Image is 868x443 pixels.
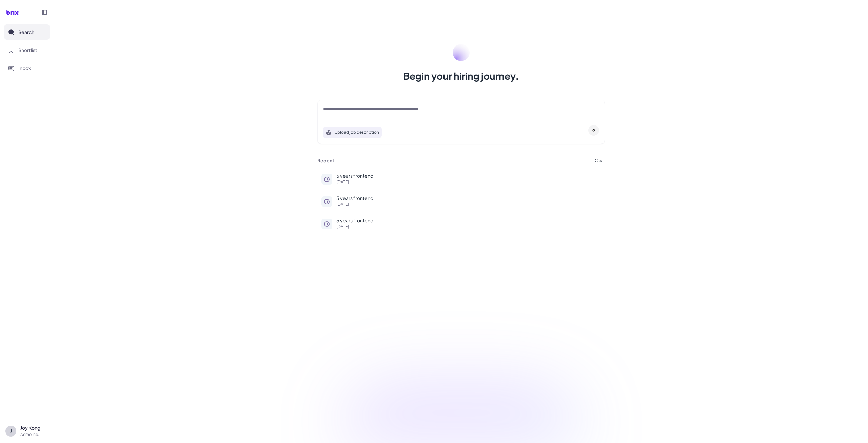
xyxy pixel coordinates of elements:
button: 5 years frontend[DATE] [317,191,605,211]
span: Inbox [18,64,31,72]
p: 5 years frontend [336,173,601,178]
button: 5 years frontend[DATE] [317,169,605,189]
p: [DATE] [336,225,601,229]
button: Inbox [4,60,50,76]
p: 5 years frontend [336,218,601,223]
span: Search [18,29,34,36]
button: Shortlist [4,42,50,58]
button: 5 years frontend[DATE] [317,214,605,234]
button: Clear [595,159,605,163]
span: J [10,427,12,435]
h3: Recent [317,158,334,164]
h1: Begin your hiring journey. [403,69,519,83]
span: Shortlist [18,47,37,54]
p: Acme Inc. [20,431,48,438]
button: Search [4,24,50,40]
p: Joy Kong [20,424,48,431]
p: [DATE] [336,202,601,206]
p: [DATE] [336,180,601,184]
p: 5 years frontend [336,196,601,200]
button: Search using job description [323,127,382,138]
